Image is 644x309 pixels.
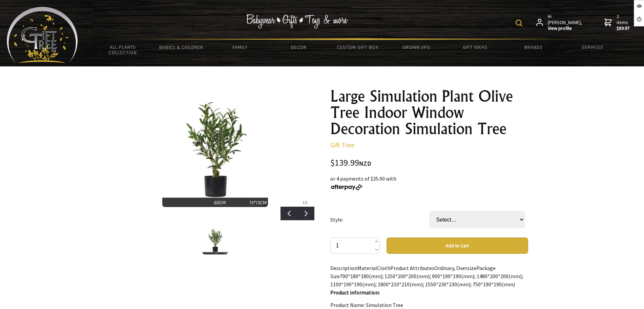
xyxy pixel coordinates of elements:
span: NZD [359,160,371,167]
div: or 4 payments of $35.00 with [330,174,528,191]
a: 2 items$89.97 [604,14,630,32]
div: /1 [296,198,314,207]
a: Services [563,40,622,54]
strong: Product information: [330,289,380,296]
strong: View profile [548,25,583,32]
span: Hi [PERSON_NAME], [548,14,583,32]
img: Babywear - Gifts - Toys & more [246,14,348,28]
a: Family [211,40,269,54]
img: Large Simulation Plant Olive Tree Indoor Window Decoration Simulation Tree [202,229,228,254]
a: Babies & Children [152,40,211,54]
span: 1 [303,200,305,205]
img: Babyware - Gifts - Toys and more... [7,7,78,63]
a: Decor [269,40,328,54]
a: All Plants Collection [94,40,152,60]
img: Afterpay [330,184,363,190]
a: Custom Gift Box [328,40,387,54]
div: $139.99 [330,159,528,168]
img: product search [516,20,522,26]
a: Grown Ups [387,40,445,54]
a: Gift Tree [330,141,354,149]
a: Brands [504,40,563,54]
span: 2 items [617,13,630,32]
img: Large Simulation Plant Olive Tree Indoor Window Decoration Simulation Tree [162,101,268,207]
a: Gift Ideas [445,40,504,54]
td: Style: [330,202,429,238]
strong: $89.97 [617,25,630,32]
h1: Large Simulation Plant Olive Tree Indoor Window Decoration Simulation Tree [330,88,528,137]
a: Hi [PERSON_NAME],View profile [536,14,583,32]
button: Add to Cart [387,238,528,254]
